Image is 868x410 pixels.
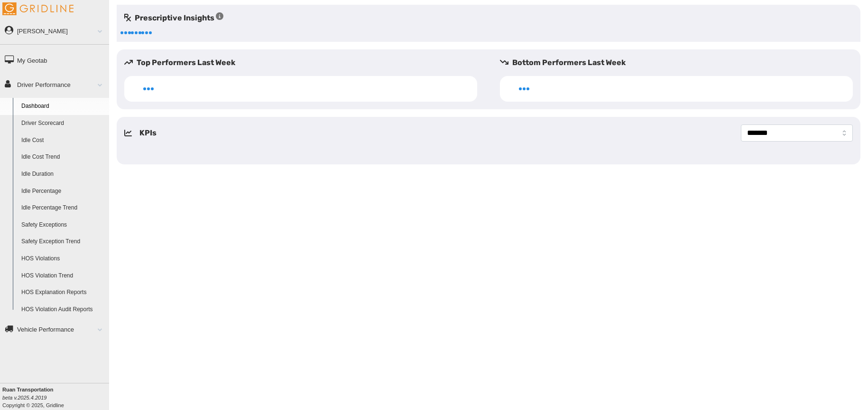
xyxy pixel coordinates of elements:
a: Idle Cost Trend [17,149,109,166]
a: Safety Exception Trend [17,233,109,250]
a: Dashboard [17,98,109,115]
a: HOS Violation Trend [17,267,109,285]
a: Idle Percentage [17,183,109,200]
div: Copyright © 2025, Gridline [2,386,109,409]
h5: KPIs [139,127,157,139]
a: HOS Violations [17,250,109,267]
h5: Top Performers Last Week [124,57,485,68]
i: beta v.2025.4.2019 [2,395,46,400]
a: HOS Explanation Reports [17,284,109,301]
a: Idle Percentage Trend [17,200,109,217]
b: Ruan Transportation [2,387,54,392]
a: Idle Duration [17,166,109,183]
a: Idle Cost [17,132,109,149]
a: HOS Violation Audit Reports [17,301,109,318]
a: Safety Exceptions [17,217,109,234]
h5: Bottom Performers Last Week [500,57,860,68]
img: Gridline [2,2,74,15]
h5: Prescriptive Insights [124,12,223,24]
a: Driver Scorecard [17,115,109,132]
